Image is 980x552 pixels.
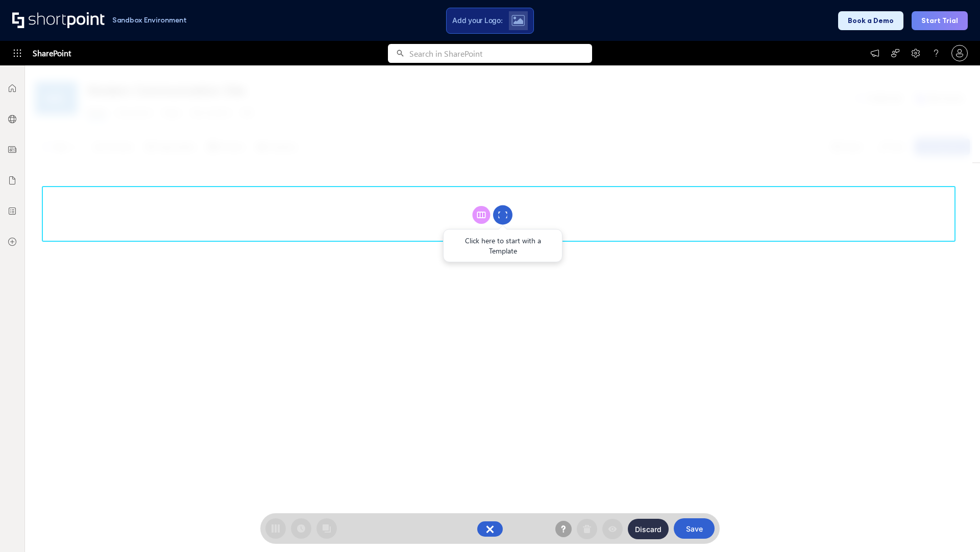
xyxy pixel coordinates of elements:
[674,518,715,539] button: Save
[33,41,71,65] span: SharePoint
[838,11,903,30] button: Book a Demo
[409,44,592,63] input: Search in SharePoint
[929,503,980,552] iframe: Chat Widget
[112,17,187,23] h1: Sandbox Environment
[511,15,525,26] img: Upload logo
[912,11,968,30] button: Start Trial
[628,519,669,539] button: Discard
[452,16,502,25] span: Add your Logo:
